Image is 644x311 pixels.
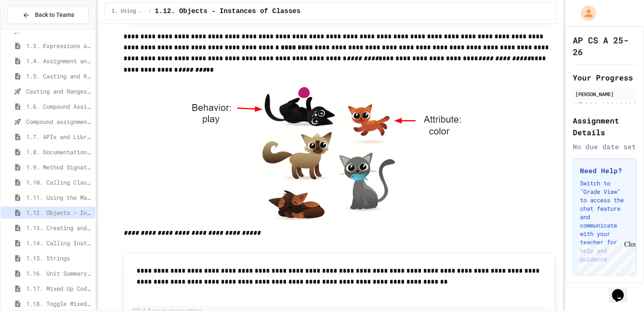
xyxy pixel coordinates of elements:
div: Chat with us now!Close [3,3,58,54]
div: No due date set [573,142,636,152]
span: 1.6. Compound Assignment Operators [26,102,92,111]
span: 1.3. Expressions and Output [New] [26,41,92,50]
div: [PERSON_NAME] [575,90,634,98]
span: 1.15. Strings [26,254,92,263]
h2: Assignment Details [573,115,636,138]
span: Casting and Ranges of variables - Quiz [26,87,92,96]
button: Back to Teams [8,6,89,24]
span: 1.9. Method Signatures [26,163,92,172]
span: 1.4. Assignment and Input [26,56,92,65]
iframe: chat widget [609,277,636,303]
span: 1.7. APIs and Libraries [26,132,92,141]
span: 1.14. Calling Instance Methods [26,239,92,247]
h3: Need Help? [580,166,629,176]
span: 1.10. Calling Class Methods [26,178,92,187]
iframe: chat widget [574,241,636,276]
h2: Your Progress [573,72,636,83]
span: 1.12. Objects - Instances of Classes [26,208,92,217]
h1: AP CS A 25-26 [573,34,636,58]
span: 1.18. Toggle Mixed Up or Write Code Practice 1.1-1.6 [26,299,92,308]
p: Switch to "Grade View" to access the chat feature and communicate with your teacher for help and ... [580,179,629,263]
span: 1. Using Objects and Methods [112,8,145,15]
span: Compound assignment operators - Quiz [26,117,92,126]
span: 1.17. Mixed Up Code Practice 1.1-1.6 [26,284,92,293]
span: 1.5. Casting and Ranges of Values [26,72,92,80]
div: My Account [572,3,598,23]
span: 1.11. Using the Math Class [26,193,92,202]
span: Back to Teams [35,11,74,19]
span: 1.13. Creating and Initializing Objects: Constructors [26,223,92,232]
span: 1.8. Documentation with Comments and Preconditions [26,147,92,156]
span: 1.16. Unit Summary 1a (1.1-1.6) [26,269,92,278]
span: 1.12. Objects - Instances of Classes [155,6,301,16]
span: / [148,8,151,15]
